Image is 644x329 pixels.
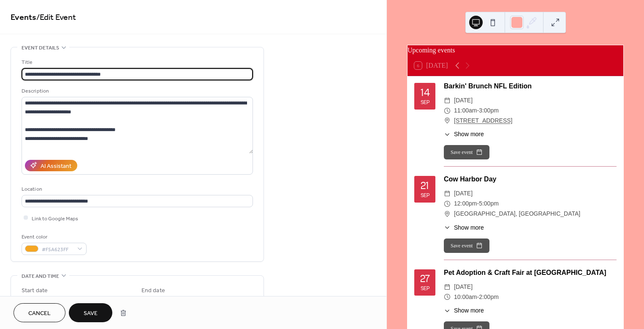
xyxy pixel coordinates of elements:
span: 11:00am [454,106,477,116]
span: 3:00pm [479,106,499,116]
div: Sep [421,193,429,198]
span: / Edit Event [36,9,76,26]
span: Show more [454,306,484,315]
span: Cancel [28,309,51,318]
span: Date and time [22,272,59,281]
div: ​ [444,306,451,315]
span: Event details [22,44,59,52]
span: - [477,199,479,209]
div: End date [141,286,165,295]
div: ​ [444,106,451,116]
button: Save event [444,145,489,159]
div: 14 [421,88,429,98]
span: Save [84,309,98,318]
div: ​ [444,223,451,232]
div: Sep [421,286,429,291]
span: Link to Google Maps [32,214,78,223]
a: Events [11,9,36,26]
button: Save [69,303,112,322]
span: [GEOGRAPHIC_DATA], [GEOGRAPHIC_DATA] [454,209,580,219]
span: 2:00pm [479,292,499,302]
div: Pet Adoption & Craft Fair at [GEOGRAPHIC_DATA] [444,268,617,278]
div: Description [22,87,251,96]
span: Show more [454,223,484,232]
span: [DATE] [454,96,473,106]
div: Barkin' Brunch NFL Edition [444,81,617,91]
div: Title [22,58,251,67]
button: AI Assistant [25,160,77,171]
button: Cancel [14,303,65,322]
div: ​ [444,199,451,209]
div: 21 [421,181,429,191]
span: - [477,292,479,302]
div: Location [22,185,251,194]
div: Cow Harbor Day [444,174,617,184]
span: - [477,106,479,116]
div: Start date [22,286,48,295]
span: Show more [454,130,484,139]
span: 5:00pm [479,199,499,209]
div: ​ [444,292,451,302]
button: ​Show more [444,306,484,315]
div: Sep [421,100,429,105]
div: ​ [444,96,451,106]
span: 12:00pm [454,199,477,209]
div: Event color [22,233,85,241]
div: ​ [444,116,451,126]
button: Save event [444,239,489,253]
div: Upcoming events [408,45,623,55]
div: ​ [444,130,451,139]
button: ​Show more [444,223,484,232]
button: ​Show more [444,130,484,139]
div: 27 [420,274,429,284]
span: #F5A623FF [42,245,73,254]
div: ​ [444,282,451,292]
span: 10:00am [454,292,477,302]
span: [DATE] [454,282,473,292]
span: [DATE] [454,189,473,199]
div: ​ [444,189,451,199]
div: ​ [444,209,451,219]
a: [STREET_ADDRESS] [454,116,512,126]
div: AI Assistant [41,162,71,170]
